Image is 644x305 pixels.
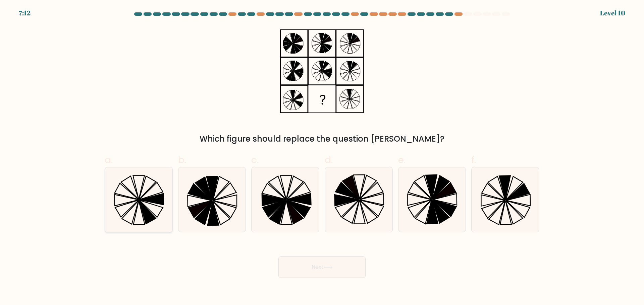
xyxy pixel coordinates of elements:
[178,153,186,166] span: b.
[278,256,366,278] button: Next
[471,153,476,166] span: f.
[325,153,333,166] span: d.
[398,153,406,166] span: e.
[251,153,259,166] span: c.
[600,8,625,18] div: Level 10
[109,133,535,145] div: Which figure should replace the question [PERSON_NAME]?
[19,8,31,18] div: 7:12
[105,153,113,166] span: a.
